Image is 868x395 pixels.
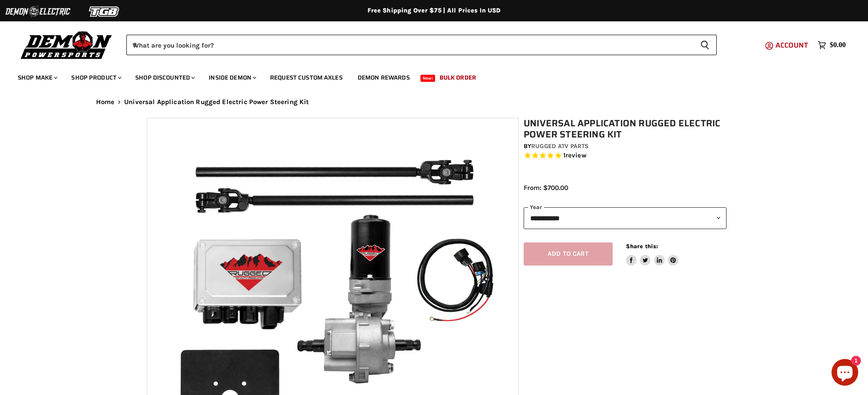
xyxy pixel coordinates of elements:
[693,35,717,55] button: Search
[829,359,861,388] inbox-online-store-chat: Shopify online store chat
[524,184,568,192] span: From: $700.00
[626,243,658,250] span: Share this:
[78,7,790,15] div: Free Shipping Over $75 | All Prices In USD
[124,98,309,106] span: Universal Application Rugged Electric Power Steering Kit
[129,69,200,87] a: Shop Discounted
[433,69,483,87] a: Bulk Order
[126,35,717,55] form: Product
[4,3,71,20] img: Demon Electric Logo 2
[126,35,693,55] input: When autocomplete results are available use up and down arrows to review and enter to select
[531,142,589,150] a: Rugged ATV Parts
[524,141,727,151] div: by
[524,207,727,229] select: year
[18,29,115,60] img: Demon Powersports
[71,3,138,20] img: TGB Logo 2
[524,151,727,161] span: Rated 5.0 out of 5 stars 1 reviews
[202,69,262,87] a: Inside Demon
[775,40,808,51] span: Account
[11,65,844,87] ul: Main menu
[65,69,127,87] a: Shop Product
[78,98,790,106] nav: Breadcrumbs
[96,98,115,106] a: Home
[351,69,416,87] a: Demon Rewards
[565,152,586,160] span: review
[11,69,63,87] a: Shop Make
[524,118,727,140] h1: Universal Application Rugged Electric Power Steering Kit
[420,75,436,82] span: New!
[830,41,846,49] span: $0.00
[263,69,349,87] a: Request Custom Axles
[563,152,586,160] span: 1 reviews
[771,41,813,49] a: Account
[626,242,679,266] aside: Share this:
[813,39,850,52] a: $0.00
